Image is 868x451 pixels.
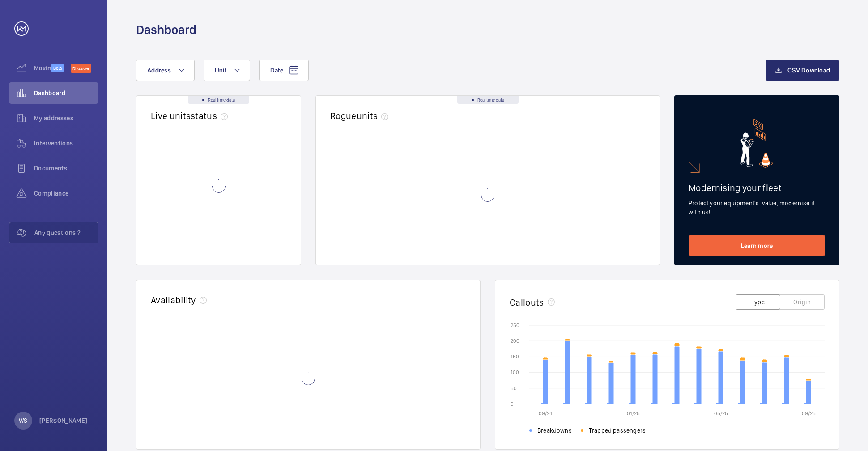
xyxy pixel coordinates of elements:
[714,410,728,417] text: 05/25
[51,64,64,72] span: Beta
[787,67,830,74] span: CSV Download
[511,385,517,391] text: 50
[511,369,519,375] text: 100
[357,110,392,121] span: units
[151,110,231,121] h2: Live units
[34,139,98,148] span: Interventions
[780,294,825,310] button: Origin
[39,416,88,425] p: [PERSON_NAME]
[71,64,91,73] span: Discover
[627,410,640,417] text: 01/25
[151,294,196,306] h2: Availability
[736,294,780,310] button: Type
[136,60,195,81] button: Address
[191,110,231,121] span: status
[34,228,98,237] span: Any questions ?
[136,21,196,38] h1: Dashboard
[147,67,171,74] span: Address
[34,164,98,173] span: Documents
[34,64,51,72] span: Maximize
[589,426,646,435] span: Trapped passengers
[539,410,553,417] text: 09/24
[34,189,98,198] span: Compliance
[511,338,519,344] text: 200
[689,182,825,193] h2: Modernising your fleet
[215,67,226,74] span: Unit
[259,60,309,81] button: Date
[689,235,825,256] a: Learn more
[457,96,519,104] div: Real time data
[537,426,572,435] span: Breakdowns
[511,401,514,407] text: 0
[511,353,519,360] text: 150
[34,114,98,123] span: My addresses
[270,67,283,74] span: Date
[802,410,816,417] text: 09/25
[188,96,249,104] div: Real time data
[510,297,544,308] h2: Callouts
[766,60,839,81] button: CSV Download
[511,322,519,328] text: 250
[689,199,825,217] p: Protect your equipment's value, modernise it with us!
[740,119,773,168] img: marketing-card.svg
[19,416,27,425] p: WS
[330,110,392,121] h2: Rogue
[34,89,98,98] span: Dashboard
[204,60,250,81] button: Unit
